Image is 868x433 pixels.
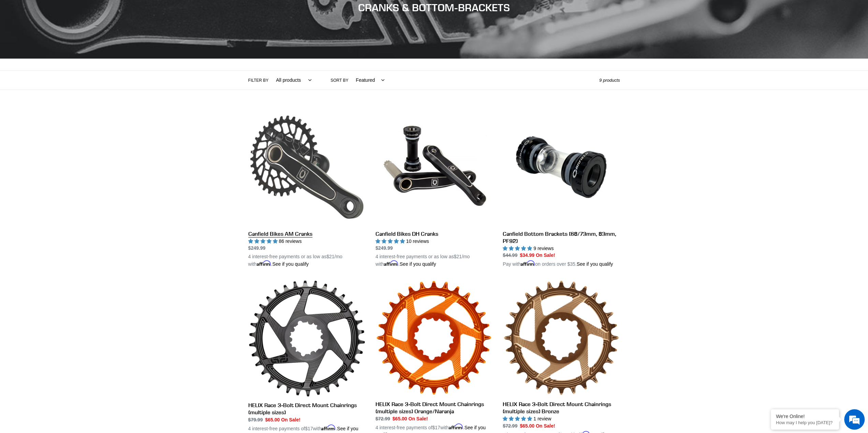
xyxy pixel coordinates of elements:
[22,34,39,51] img: d_696896380_company_1647369064580_696896380
[248,77,269,83] label: Filter by
[776,420,834,425] p: How may I help you today?
[330,77,348,83] label: Sort by
[8,37,18,48] div: Navigation go back
[599,78,620,83] span: 9 products
[358,1,510,14] span: CRANKS & BOTTOM-BRACKETS
[46,38,125,47] div: Chat with us now
[3,186,130,210] textarea: Type your message and hit 'Enter'
[776,414,834,419] div: We're Online!
[40,86,94,155] span: We're online!
[112,3,128,20] div: Minimize live chat window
